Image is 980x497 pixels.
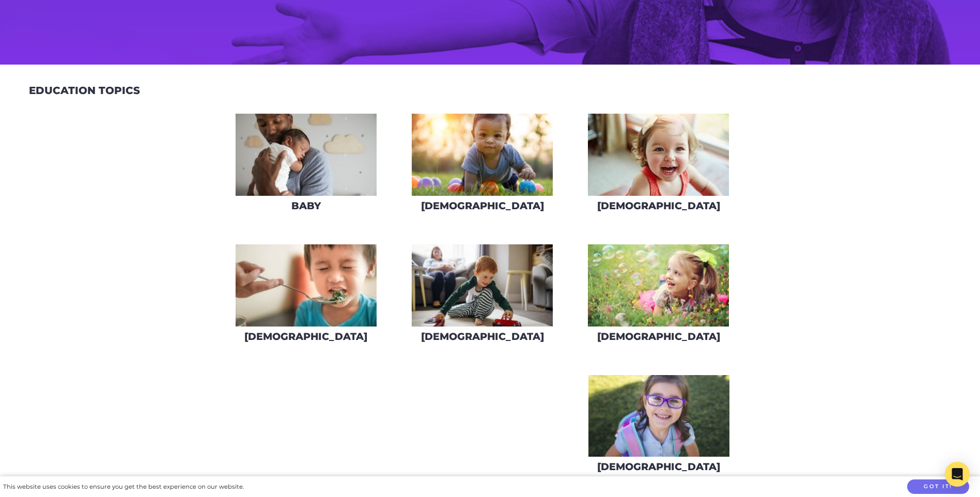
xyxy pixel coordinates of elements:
button: Got it! [907,479,969,494]
a: [DEMOGRAPHIC_DATA] [411,244,553,350]
img: iStock-609791422_super-275x160.jpg [588,375,729,457]
h3: [DEMOGRAPHIC_DATA] [421,200,544,212]
div: Open Intercom Messenger [945,462,970,487]
h3: Baby [291,200,321,212]
img: AdobeStock_144860523-275x160.jpeg [236,114,377,196]
a: [DEMOGRAPHIC_DATA] [587,113,729,219]
h3: [DEMOGRAPHIC_DATA] [597,200,720,212]
div: This website uses cookies to ensure you get the best experience on our website. [3,482,244,492]
img: iStock-620709410-275x160.jpg [412,114,553,196]
img: AdobeStock_217987832-275x160.jpeg [236,244,377,327]
h3: [DEMOGRAPHIC_DATA] [597,461,720,473]
h3: [DEMOGRAPHIC_DATA] [244,331,367,343]
img: iStock-678589610_super-275x160.jpg [588,114,729,196]
img: AdobeStock_43690577-275x160.jpeg [588,244,729,327]
h2: Education Topics [29,84,140,97]
h3: [DEMOGRAPHIC_DATA] [597,331,720,343]
a: [DEMOGRAPHIC_DATA] [588,375,730,480]
img: iStock-626842222-275x160.jpg [412,244,553,327]
a: Baby [235,113,377,219]
h3: [DEMOGRAPHIC_DATA] [421,331,544,343]
a: [DEMOGRAPHIC_DATA] [411,113,553,219]
a: [DEMOGRAPHIC_DATA] [235,244,377,350]
a: [DEMOGRAPHIC_DATA] [587,244,729,350]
